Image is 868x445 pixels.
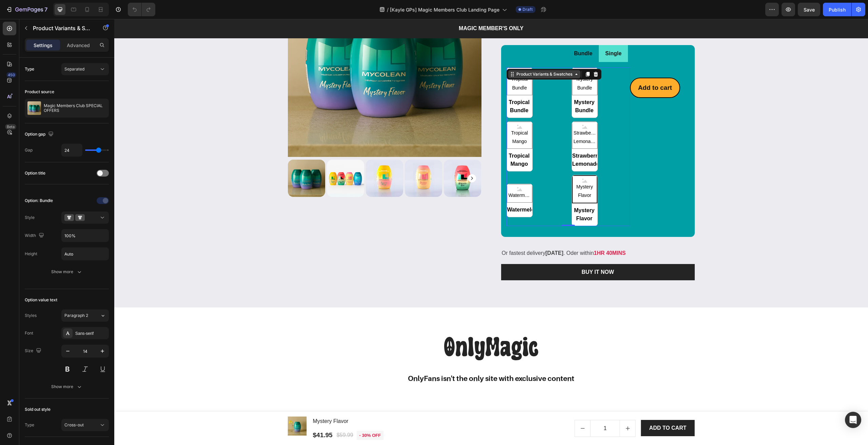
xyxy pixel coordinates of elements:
[457,76,483,99] span: Mystery Bundle
[198,397,270,408] h1: Mystery Flavor
[458,56,483,73] span: Mystery Bundle
[829,6,846,13] div: Publish
[25,130,55,139] div: Option gap
[25,406,51,412] div: Sold out style
[5,124,16,129] div: Beta
[25,266,109,278] button: Show more
[34,42,53,49] p: Settings
[64,66,84,72] span: Separated
[804,7,815,13] span: Save
[392,129,418,153] span: Tropical Mango
[33,24,91,32] p: Product Variants & Swatches
[535,405,572,413] div: ADD TO CART
[3,3,51,16] button: 7
[798,3,820,16] button: Save
[114,19,868,445] iframe: To enrich screen reader interactions, please activate Accessibility in Grammarly extension settings
[61,419,109,431] button: Cross-out
[516,59,566,79] button: Add to cart
[62,248,108,260] input: Auto
[354,155,362,163] button: Carousel Next Arrow
[44,103,106,113] p: Magic Members Club SPECIAL OFFERS
[51,268,83,275] div: Show more
[25,346,43,356] div: Size
[522,6,533,13] span: Draft
[75,330,107,337] div: Sans-serif
[460,30,478,40] p: Bundle
[25,147,33,153] div: Gap
[457,129,483,153] span: Strawberry Lemonade
[393,172,418,181] span: Watermelon
[25,66,34,72] div: Type
[61,63,109,75] button: Separated
[491,30,507,40] p: Single
[44,5,47,14] p: 7
[387,6,389,13] span: /
[459,29,479,41] div: Rich Text Editor. Editing area: main
[222,411,240,422] div: $59.99
[457,184,483,207] span: Mystery Flavor
[401,52,459,58] div: Product Variants & Swatches
[67,42,90,49] p: Advanced
[294,355,460,364] strong: OnlyFans isn't the only site with exclusive content
[393,110,418,127] span: Tropical Mango
[25,381,109,393] button: Show more
[479,231,511,237] strong: 1HR 40MINS
[51,383,83,390] div: Show more
[458,110,483,127] span: Strawberry Lemonade
[476,401,506,418] input: quantity
[458,164,482,181] span: Mystery Flavor
[387,245,580,261] button: BUY IT NOW
[242,412,270,421] pre: - 30% off
[344,6,409,12] strong: MAGIC MEMBER'S ONLY
[506,401,521,418] button: increment
[330,313,424,341] span: OnlyMagic
[25,312,37,319] div: Styles
[6,72,16,78] div: 450
[62,229,108,242] input: Auto
[388,229,580,239] p: Or fastest delivery . Oder within
[392,76,418,99] span: Tropical Bundle
[490,29,508,41] div: Rich Text Editor. Editing area: main
[25,422,34,428] div: Type
[393,56,418,73] span: Tropical Bundle
[25,297,57,303] div: Option value text
[25,231,45,240] div: Width
[128,3,155,16] div: Undo/Redo
[431,231,449,237] strong: [DATE]
[64,312,88,319] span: Paragraph 2
[25,89,54,95] div: Product source
[524,65,558,73] div: Add to cart
[467,249,500,257] div: BUY IT NOW
[198,411,219,421] div: $41.95
[25,251,37,257] div: Height
[527,401,580,417] button: ADD TO CART
[25,215,35,221] div: Style
[25,170,45,176] div: Option title
[64,422,84,427] span: Cross-out
[25,198,53,204] div: Option: Bundle
[461,401,476,418] button: decrement
[62,144,82,156] input: Auto
[25,330,33,336] div: Font
[823,3,851,16] button: Publish
[390,6,499,13] span: [Kayle GPs] Magic Members Club Landing Page
[27,101,41,115] img: product feature img
[61,309,109,322] button: Paragraph 2
[392,183,418,198] span: Watermelon
[845,412,861,428] div: Open Intercom Messenger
